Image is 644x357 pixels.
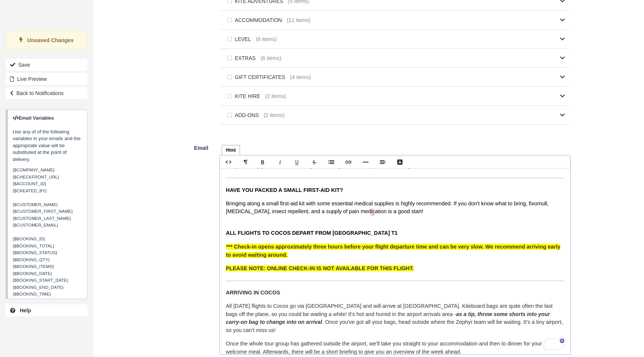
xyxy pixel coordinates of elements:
a: Line [357,156,374,168]
a: Italic [271,156,288,168]
label: KITE HIRE [225,91,265,102]
span: (4 items) [290,73,311,81]
a: Align [374,156,391,168]
span: Bringing along a small first-aid kit with some essential medical supplies is highly recommended. ... [226,200,549,215]
p: Use any of of the following variables in your emails and the appropriate value will be substitute... [13,115,82,163]
span: PLEASE NOTE: ONLINE CHECK-IN IS NOT AVAILABLE FOR THIS FLIGHT. [226,265,414,271]
label: ACCOMMODATION [225,15,287,26]
label: GIFT CERTIFICATES [225,72,290,83]
strong: ARRIVING IN COCOS [226,290,280,296]
a: Html [222,145,240,155]
a: HTML [220,156,237,168]
span: *** Check-in opens approximately three hours before your flight departure time and can be very sl... [226,244,560,258]
a: Link [340,156,357,168]
a: Format [237,156,254,168]
strong: Unsaved Changes [27,37,74,43]
p: All [DATE] flights to Cocos go via [GEOGRAPHIC_DATA] and will arrive at [GEOGRAPHIC_DATA]. Kitebo... [226,302,564,334]
strong: Email Variables [13,115,54,121]
span: (11 items) [287,16,310,24]
label: ADD-ONS [225,110,263,121]
a: Back to Notifications [6,87,88,99]
em: a [456,311,459,317]
a: Bold [254,156,271,168]
label: EXTRAS [225,53,261,64]
span: (6 items) [261,54,281,62]
label: LEVEL [225,34,256,45]
button: Save [6,59,88,71]
b: Help [20,307,31,313]
label: Email [93,142,214,152]
span: (2 items) [263,111,284,119]
div: To enrich screen reader interactions, please activate Accessibility in Grammarly extension settings [220,168,570,354]
a: Strikethrough [306,156,323,168]
em: s a tip, throw some shorts into your carry-on bag to change into on arrival [226,311,550,325]
a: Lists [323,156,340,168]
a: Text Color [391,156,408,168]
span: (2 items) [265,92,286,100]
strong: HAVE YOU PACKED A SMALL FIRST-AID KIT? [226,187,343,193]
span: ALL FLIGHTS TO COCOS DEPART FROM [GEOGRAPHIC_DATA] T1 [226,230,398,236]
span: {$CUSTOMER_NAME} {$CUSTOMER_FIRST_NAME} {$CUSTOMER_LAST_NAME} {$CUSTOMER_EMAIL} [13,202,73,228]
a: Help [6,304,88,316]
a: Underline [288,156,306,168]
span: (6 items) [256,35,277,43]
button: Live Preview [6,73,88,85]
